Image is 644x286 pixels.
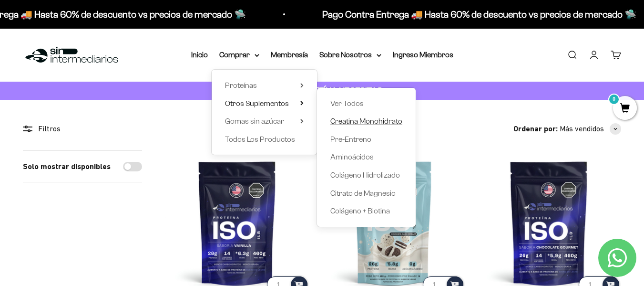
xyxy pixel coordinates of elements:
a: 0 [613,104,637,114]
span: Otros Suplementos [225,99,289,107]
span: Pre-Entreno [330,135,371,143]
summary: Proteínas [225,79,304,92]
a: Pre-Entreno [330,133,402,146]
span: Todos Los Productos [225,135,295,143]
summary: Sobre Nosotros [319,49,381,61]
span: Ordenar por: [513,123,558,135]
label: Solo mostrar disponibles [23,160,111,173]
span: Colágeno Hidrolizado [330,171,400,179]
span: Aminoácidos [330,153,374,161]
span: Colágeno + Biotina [330,207,390,215]
a: Todos Los Productos [225,133,304,146]
div: Filtros [23,123,142,135]
a: Citrato de Magnesio [330,187,402,200]
summary: Comprar [219,49,259,61]
a: Membresía [271,51,308,59]
a: Colágeno Hidrolizado [330,169,402,181]
span: Citrato de Magnesio [330,189,396,197]
a: Colágeno + Biotina [330,205,402,217]
a: Ingreso Miembros [393,51,453,59]
mark: 0 [608,94,620,105]
span: Proteínas [225,81,257,89]
p: Pago Contra Entrega 🚚 Hasta 60% de descuento vs precios de mercado 🛸 [319,7,633,22]
span: Gomas sin azúcar [225,117,284,125]
span: Más vendidos [560,123,604,135]
summary: Gomas sin azúcar [225,115,304,127]
a: Inicio [191,51,208,59]
span: Creatina Monohidrato [330,117,402,125]
button: Más vendidos [560,123,621,135]
span: Ver Todos [330,99,364,107]
a: Creatina Monohidrato [330,115,402,127]
a: Aminoácidos [330,151,402,163]
summary: Otros Suplementos [225,97,304,110]
a: Ver Todos [330,97,402,110]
